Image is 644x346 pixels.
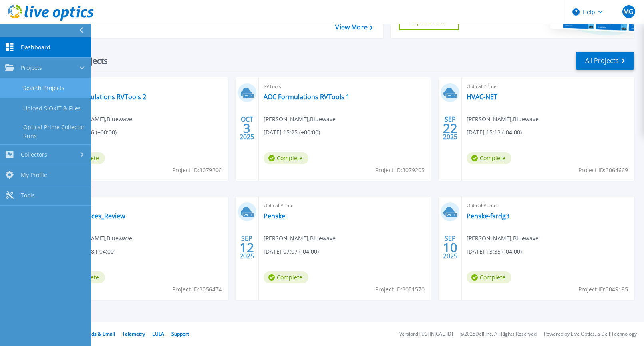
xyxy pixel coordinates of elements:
[60,234,132,243] span: [PERSON_NAME] , Bluewave
[544,332,637,337] li: Powered by Live Optics, a Dell Technology
[443,114,458,143] div: SEP 2025
[443,233,458,262] div: SEP 2025
[172,166,222,175] span: Project ID: 3079206
[578,285,628,294] span: Project ID: 3049185
[239,233,254,262] div: SEP 2025
[443,125,457,132] span: 22
[467,201,629,210] span: Optical Prime
[264,93,350,101] a: AOC Formulations RVTools 1
[467,212,509,220] a: Penske-fsrdg3
[467,93,497,101] a: HVAC-NET
[21,151,47,158] span: Collectors
[264,212,285,220] a: Penske
[467,115,539,124] span: [PERSON_NAME] , Bluewave
[243,125,250,132] span: 3
[152,330,164,337] a: EULA
[264,247,319,256] span: [DATE] 07:07 (-04:00)
[399,332,453,337] li: Version: [TECHNICAL_ID]
[443,244,457,251] span: 10
[21,44,50,51] span: Dashboard
[460,332,537,337] li: © 2025 Dell Inc. All Rights Reserved
[335,24,372,31] a: View More
[264,201,426,210] span: Optical Prime
[467,128,522,137] span: [DATE] 15:13 (-04:00)
[375,166,425,175] span: Project ID: 3079205
[60,212,125,220] a: DOC_Services_Review
[122,330,145,337] a: Telemetry
[264,128,320,137] span: [DATE] 15:25 (+00:00)
[623,8,634,15] span: MG
[60,82,223,91] span: RVTools
[60,201,223,210] span: Optical Prime
[576,52,634,70] a: All Projects
[21,192,35,199] span: Tools
[240,244,254,251] span: 12
[21,171,47,179] span: My Profile
[264,152,308,164] span: Complete
[172,285,222,294] span: Project ID: 3056474
[264,271,308,283] span: Complete
[467,271,511,283] span: Complete
[578,166,628,175] span: Project ID: 3064669
[467,247,522,256] span: [DATE] 13:35 (-04:00)
[21,64,42,71] span: Projects
[375,285,425,294] span: Project ID: 3051570
[239,114,254,143] div: OCT 2025
[171,330,189,337] a: Support
[467,82,629,91] span: Optical Prime
[264,82,426,91] span: RVTools
[60,93,146,101] a: AOC Formulations RVTools 2
[60,115,132,124] span: [PERSON_NAME] , Bluewave
[264,234,336,243] span: [PERSON_NAME] , Bluewave
[467,152,511,164] span: Complete
[88,330,115,337] a: Ads & Email
[467,234,539,243] span: [PERSON_NAME] , Bluewave
[264,115,336,124] span: [PERSON_NAME] , Bluewave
